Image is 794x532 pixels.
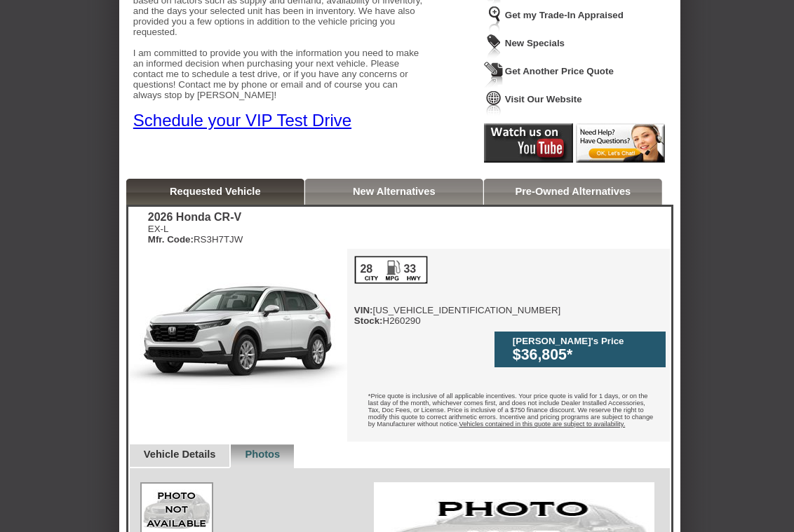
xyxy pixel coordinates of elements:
div: $36,805* [513,346,659,364]
a: Photos [245,449,280,460]
a: Get my Trade-In Appraised [505,10,624,20]
div: [PERSON_NAME]'s Price [513,336,659,346]
a: Visit Our Website [505,94,582,104]
img: Icon_TradeInAppraisal.png [484,6,504,32]
div: [US_VEHICLE_IDENTIFICATION_NUMBER] H260290 [354,256,561,326]
div: 2026 Honda CR-V [148,211,243,224]
img: Icon_VisitWebsite.png [484,90,504,116]
img: Icon_GetQuote.png [484,62,504,88]
a: Requested Vehicle [170,186,261,197]
a: New Specials [505,38,565,48]
b: Stock: [354,315,383,326]
b: VIN: [354,305,373,315]
div: EX-L RS3H7TJW [148,224,243,245]
a: Vehicle Details [144,449,216,460]
div: 33 [403,263,417,275]
div: *Price quote is inclusive of all applicable incentives. Your price quote is valid for 1 days, or ... [347,382,670,442]
u: Vehicles contained in this quote are subject to availability. [459,421,625,428]
img: Icon_Youtube2.png [484,123,573,163]
b: Mfr. Code: [148,234,194,245]
img: Icon_LiveChat2.png [576,123,665,163]
img: Icon_WeeklySpecials.png [484,34,504,60]
a: Get Another Price Quote [505,66,614,76]
a: Pre-Owned Alternatives [515,186,631,197]
img: 2026 Honda CR-V [128,249,347,413]
a: Schedule your VIP Test Drive [133,111,351,130]
a: New Alternatives [353,186,436,197]
div: 28 [359,263,374,275]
